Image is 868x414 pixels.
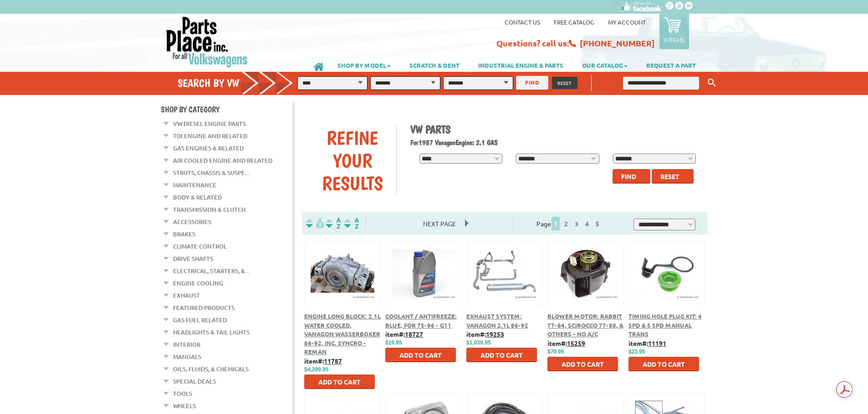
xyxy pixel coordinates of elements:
button: RESET [552,77,577,89]
a: REQUEST A PART [637,57,705,73]
button: FIND [516,76,548,90]
p: 0 items [664,36,684,44]
a: OUR CATALOG [573,57,637,73]
a: My Account [608,18,646,26]
button: Keyword Search [705,75,719,90]
a: Free Catalog [554,18,594,26]
a: 0 items [659,14,689,49]
span: RESET [557,80,572,86]
a: INDUSTRIAL ENGINE & PARTS [469,57,572,73]
h4: Search by VW [178,76,302,90]
a: SHOP BY MODEL [328,57,400,73]
a: SCRATCH & DENT [400,57,469,73]
a: Contact us [505,18,540,26]
img: Parts Place Inc! [165,16,249,68]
